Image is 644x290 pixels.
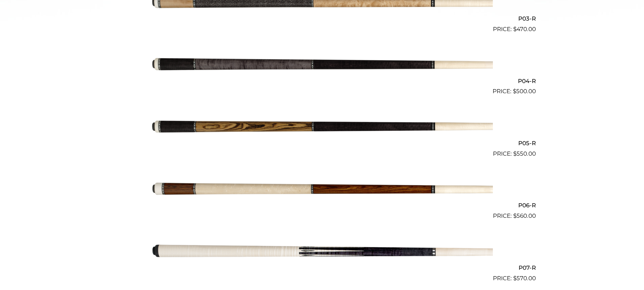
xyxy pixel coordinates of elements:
a: P06-R $560.00 [109,161,536,220]
img: P07-R [151,223,493,280]
span: $ [513,212,517,219]
span: $ [513,275,517,282]
h2: P07-R [109,261,536,274]
h2: P03-R [109,12,536,25]
img: P06-R [151,161,493,218]
span: $ [513,26,517,32]
bdi: 470.00 [513,26,536,32]
a: P07-R $570.00 [109,223,536,283]
a: P04-R $500.00 [109,36,536,96]
img: P04-R [151,36,493,93]
span: $ [513,150,517,157]
bdi: 550.00 [513,150,536,157]
bdi: 500.00 [513,88,536,95]
bdi: 560.00 [513,212,536,219]
h2: P04-R [109,75,536,87]
img: P05-R [151,99,493,155]
a: P05-R $550.00 [109,99,536,158]
bdi: 570.00 [513,275,536,282]
h2: P05-R [109,137,536,149]
span: $ [513,88,516,95]
h2: P06-R [109,199,536,212]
